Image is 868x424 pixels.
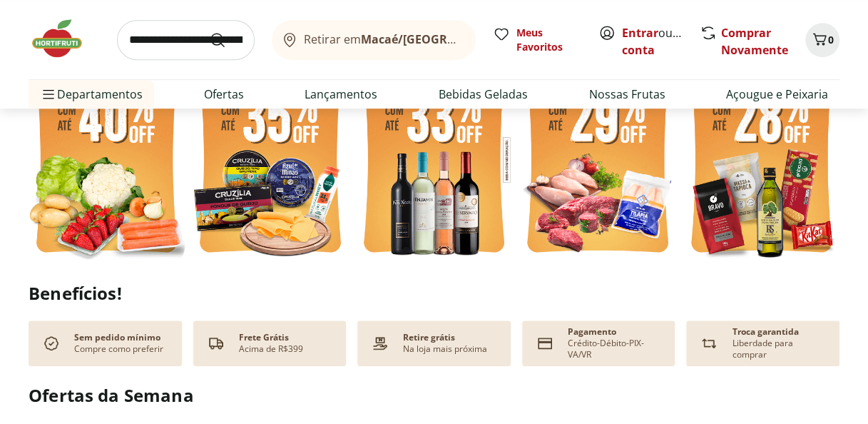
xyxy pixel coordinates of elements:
a: Nossas Frutas [588,86,665,103]
p: Crédito-Débito-PIX-VA/VR [568,338,664,360]
span: Meus Favoritos [516,26,581,54]
span: 0 [828,33,834,46]
span: Departamentos [40,77,143,111]
button: Carrinho [805,23,839,57]
button: Menu [40,77,57,111]
a: Ofertas [204,86,244,103]
a: Entrar [621,25,658,41]
a: Comprar Novamente [720,25,787,58]
button: Retirar emMacaé/[GEOGRAPHIC_DATA] [272,20,476,60]
p: Frete Grátis [239,332,289,343]
span: ou [621,24,685,59]
a: Lançamentos [305,86,377,103]
p: Troca garantida [732,326,798,338]
p: Compre como preferir [74,343,163,355]
b: Macaé/[GEOGRAPHIC_DATA] [361,31,521,47]
img: card [533,332,556,355]
p: Retire grátis [403,332,455,343]
img: feira [29,55,185,264]
img: mercearia [683,55,839,264]
a: Bebidas Geladas [439,86,528,103]
img: refrigerados [192,55,348,264]
a: Criar conta [621,25,700,58]
p: Na loja mais próxima [403,343,487,355]
img: payment [369,332,392,355]
img: açougue [519,55,675,264]
h2: Ofertas da Semana [29,383,839,408]
p: Sem pedido mínimo [74,332,160,343]
img: check [40,332,63,355]
img: truck [205,332,228,355]
p: Pagamento [568,326,616,338]
a: Açougue e Peixaria [726,86,828,103]
h2: Benefícios! [29,283,839,303]
button: Submit Search [209,31,243,49]
input: search [117,20,255,60]
img: Devolução [698,332,720,355]
p: Acima de R$399 [239,343,303,355]
span: Retirar em [304,33,461,46]
a: Meus Favoritos [493,26,581,54]
img: vinho [356,55,512,264]
p: Liberdade para comprar [732,338,828,360]
img: Hortifruti [29,17,100,60]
